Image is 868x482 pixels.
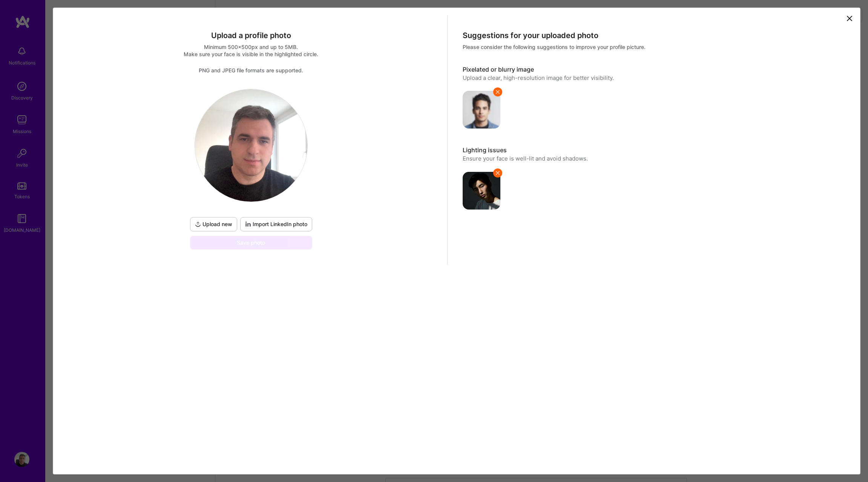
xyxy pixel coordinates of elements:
[463,43,843,50] div: Please consider the following suggestions to improve your profile picture.
[245,220,307,228] span: Import LinkedIn photo
[61,43,442,50] div: Minimum 500x500px and up to 5MB.
[463,146,843,155] div: Lighting issues
[240,217,312,231] div: To import a profile photo add your LinkedIn URL to your profile.
[463,66,843,74] div: Pixelated or blurry image
[61,67,442,74] div: PNG and JPEG file formats are supported.
[195,220,232,228] span: Upload new
[463,172,500,210] img: avatar
[189,89,314,249] div: logoUpload newImport LinkedIn photoSave photo
[195,89,307,202] img: logo
[195,221,201,227] i: icon UploadDark
[245,221,251,227] i: icon LinkedInDarkV2
[61,31,442,40] div: Upload a profile photo
[463,31,843,40] div: Suggestions for your uploaded photo
[463,91,500,129] img: avatar
[61,50,442,58] div: Make sure your face is visible in the highlighted circle.
[463,74,843,82] div: Upload a clear, high-resolution image for better visibility.
[190,217,237,231] button: Upload new
[463,155,843,162] div: Ensure your face is well-lit and avoid shadows.
[240,217,312,231] button: Import LinkedIn photo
